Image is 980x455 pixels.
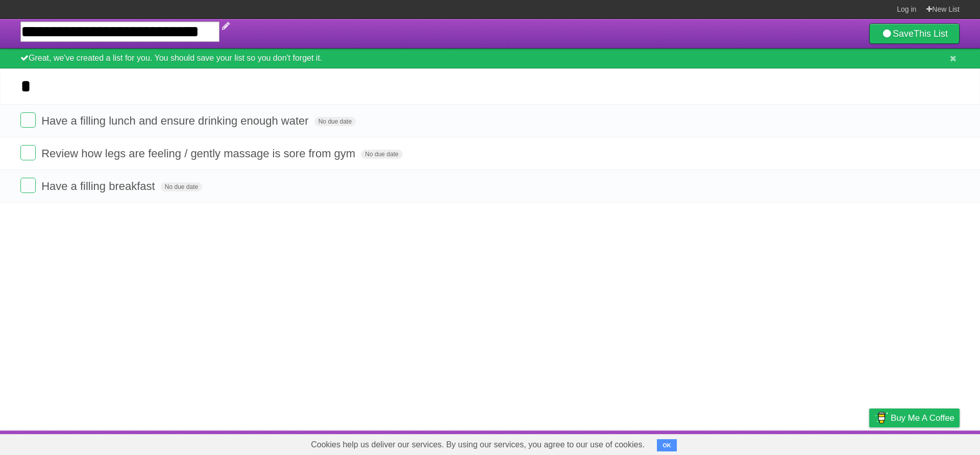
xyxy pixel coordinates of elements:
span: Have a filling lunch and ensure drinking enough water [41,114,311,127]
span: Buy me a coffee [891,409,954,427]
span: Review how legs are feeling / gently massage is sore from gym [41,147,358,160]
a: Buy me a coffee [869,409,960,427]
a: Terms [821,433,844,452]
label: Done [20,112,36,128]
a: Developers [767,433,808,452]
label: Done [20,178,36,193]
a: About [733,433,755,452]
span: Cookies help us deliver our services. By using our services, you agree to our use of cookies. [301,435,655,455]
b: This List [914,29,948,39]
span: No due date [361,150,402,159]
span: No due date [314,117,356,126]
img: Buy me a coffee [874,409,888,426]
a: SaveThis List [869,23,960,44]
a: Suggest a feature [895,433,960,452]
a: Privacy [856,433,883,452]
button: OK [657,439,677,451]
label: Done [20,145,36,160]
span: No due date [161,182,202,191]
span: Have a filling breakfast [41,180,158,193]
